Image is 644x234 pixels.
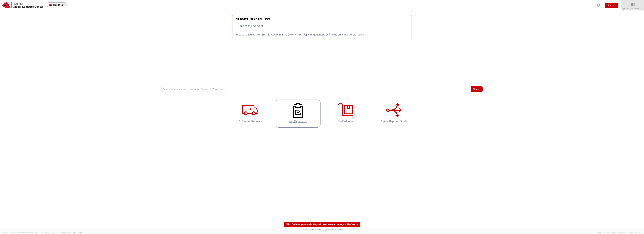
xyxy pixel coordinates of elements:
[2,2,43,8] img: rh-logistics-00dfa346123c4ec078e1.svg
[371,100,416,128] a: Batch Shipping Guide
[236,18,408,21] h5: Service disruptions
[66,231,85,233] span: master, [DATE] 08:44:05
[375,120,413,123] h4: Batch Shipping Guide
[279,120,317,123] h4: My Shipments
[640,7,642,10] span: ▼
[28,231,46,233] span: master, [DATE] 09:51:12
[605,3,618,8] button: Logout
[323,100,368,128] a: My Deliveries
[623,7,642,10] span: [PERSON_NAME]
[231,120,269,123] h4: Shipment Request
[46,231,85,233] span: Client: 2025.17.0-cb14447
[47,2,66,7] button: Need help?
[232,15,412,39] a: Service disruptions - none at the moment Please reach out to [EMAIL_ADDRESS][DOMAIN_NAME] with qu...
[284,222,360,227] a: Didn't find what you were looking for? Learn more on our page in The Source.
[161,86,471,92] input: Enter the tracking number or ship request number (at least 4 chars)
[276,100,321,128] a: My Shipments
[327,120,365,123] h4: My Deliveries
[597,231,640,234] span: Copyright © [DATE]-[DATE] Agistix Inc., All Rights Reserved
[4,231,46,233] span: Server: 2025.17.0-16a969492de
[301,228,323,231] a: Red Hat's Privacy Statement
[228,100,273,128] a: Shipment Request
[471,86,483,92] button: Search
[323,228,343,231] a: | Agistix Privacy Statement
[236,24,364,36] span: - none at the moment Please reach out to [EMAIL_ADDRESS][DOMAIN_NAME] with questions or find us o...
